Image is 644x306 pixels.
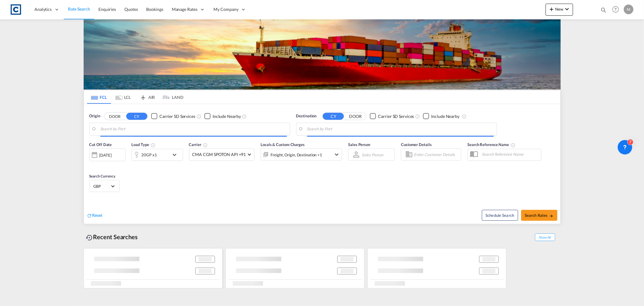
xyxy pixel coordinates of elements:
md-icon: icon-refresh [87,213,92,218]
md-select: Select Currency: £ GBPUnited Kingdom Pound [93,182,116,190]
md-icon: icon-chevron-down [333,151,340,158]
div: Include Nearby [213,113,241,119]
div: M [624,5,633,14]
input: Search by Port [100,125,287,134]
span: Bookings [146,7,163,12]
button: Note: By default Schedule search will only considerorigin ports, destination ports and cut off da... [482,210,518,221]
md-tab-item: LAND [159,90,184,104]
div: Carrier SD Services [159,113,195,119]
span: My Company [214,6,239,12]
span: Analytics [34,6,52,12]
span: Destination [296,113,317,119]
span: Locals & Custom Charges [261,142,305,147]
button: CY [126,113,147,120]
div: Recent Searches [84,230,140,244]
md-icon: icon-magnify [600,7,607,13]
span: Manage Rates [172,6,197,12]
div: Include Nearby [431,113,460,119]
md-icon: icon-backup-restore [86,234,93,241]
span: GBP [93,184,110,189]
div: Origin DOOR CY Checkbox No InkUnchecked: Search for CY (Container Yard) services for all selected... [84,104,560,224]
span: Cut Off Date [89,142,112,147]
div: 20GP x1 [142,151,157,159]
div: Freight Origin Destination Factory Stuffing [271,151,322,159]
md-datepicker: Select [89,161,94,169]
md-icon: icon-plus 400-fg [548,5,555,13]
input: Search Reference Name [479,150,541,159]
div: icon-magnify [600,7,607,16]
md-checkbox: Checkbox No Ink [423,113,460,119]
md-checkbox: Checkbox No Ink [204,113,241,119]
span: Origin [89,113,100,119]
md-pagination-wrapper: Use the left and right arrow keys to navigate between tabs [87,90,184,104]
button: CY [323,113,344,120]
md-icon: Your search will be saved by the below given name [511,143,515,148]
md-icon: icon-chevron-down [171,151,181,158]
span: Reset [92,213,103,218]
md-checkbox: Checkbox No Ink [151,113,195,119]
md-icon: icon-chevron-down [563,5,571,13]
md-checkbox: Checkbox No Ink [370,113,414,119]
md-icon: The selected Trucker/Carrierwill be displayed in the rate results If the rates are from another f... [203,143,208,148]
input: Enter Customer Details [414,150,459,159]
div: icon-refreshReset [87,212,103,219]
button: DOOR [104,113,125,120]
img: 1fdb9190129311efbfaf67cbb4249bed.jpeg [9,3,23,16]
div: Freight Origin Destination Factory Stuffingicon-chevron-down [261,148,342,161]
span: Search Reference Name [467,142,515,147]
span: New [548,7,571,11]
span: Show All [535,233,555,241]
span: Customer Details [401,142,431,147]
md-icon: icon-airplane [139,94,147,98]
span: CMA CGM SPOTON API +91 [192,151,246,158]
md-tab-item: LCL [111,90,135,104]
button: icon-plus 400-fgNewicon-chevron-down [546,4,573,16]
span: Search Rates [525,213,554,218]
md-icon: Unchecked: Ignores neighbouring ports when fetching rates.Checked : Includes neighbouring ports w... [242,114,247,119]
div: Carrier SD Services [378,113,414,119]
md-icon: icon-information-outline [151,143,155,148]
div: Help [610,4,624,15]
md-select: Sales Person [361,150,384,159]
md-icon: Unchecked: Search for CY (Container Yard) services for all selected carriers.Checked : Search for... [415,114,420,119]
input: Search by Port [307,125,494,134]
button: DOOR [345,113,366,120]
img: LCL+%26+FCL+BACKGROUND.png [84,19,561,90]
md-tab-item: AIR [135,90,159,104]
md-icon: Unchecked: Search for CY (Container Yard) services for all selected carriers.Checked : Search for... [197,114,201,119]
md-tab-item: FCL [87,90,111,104]
span: Quotes [124,7,138,12]
span: Search Currency [89,174,116,178]
md-icon: Unchecked: Ignores neighbouring ports when fetching rates.Checked : Includes neighbouring ports w... [462,114,466,119]
span: Rate Search [68,6,90,11]
div: 20GP x1icon-chevron-down [132,149,183,161]
span: Carrier [189,142,208,147]
button: Search Ratesicon-arrow-right [521,210,557,221]
span: Load Type [132,142,155,147]
span: Help [610,4,621,15]
md-icon: icon-arrow-right [549,214,553,218]
span: Sales Person [348,142,370,147]
span: Enquiries [98,7,116,12]
div: [DATE] [89,148,126,161]
div: [DATE] [99,152,112,158]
